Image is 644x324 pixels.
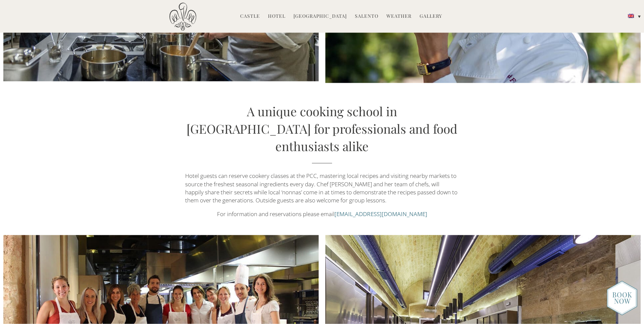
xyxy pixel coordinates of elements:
[185,210,459,218] p: For information and reservations please email
[607,281,637,316] img: new-booknow.png
[334,210,427,218] a: [EMAIL_ADDRESS][DOMAIN_NAME]
[185,103,459,164] h2: A unique cooking school in [GEOGRAPHIC_DATA] for professionals and food enthusiasts alike
[240,13,260,20] a: Castle
[185,172,459,204] p: Hotel guests can reserve cookery classes at the PCC, mastering local recipes and visiting nearby ...
[169,3,196,31] img: Castello di Ugento
[268,13,285,20] a: Hotel
[293,13,347,20] a: [GEOGRAPHIC_DATA]
[628,14,634,18] img: English
[355,13,378,20] a: Salento
[386,13,412,20] a: Weather
[420,13,442,20] a: Gallery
